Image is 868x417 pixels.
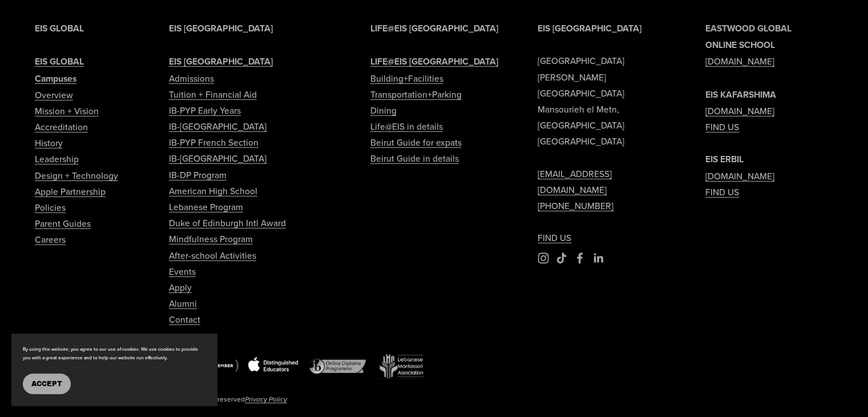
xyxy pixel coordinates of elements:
[35,72,76,85] strong: Campuses
[169,231,253,247] a: Mindfulness Program
[169,199,243,215] a: Lebanese Program
[169,247,256,263] a: After-school Activities
[705,88,776,101] strong: EIS KAFARSHIMA
[705,53,774,69] a: [DOMAIN_NAME]
[169,53,273,70] a: EIS [GEOGRAPHIC_DATA]
[11,334,217,406] section: Cookie banner
[538,20,665,246] p: [GEOGRAPHIC_DATA] [PERSON_NAME][GEOGRAPHIC_DATA] Mansourieh el Metn, [GEOGRAPHIC_DATA] [GEOGRAPHI...
[35,103,99,119] a: Mission + Vision
[705,119,739,135] a: FIND US
[31,380,62,388] span: Accept
[592,252,604,264] a: LinkedIn
[35,119,88,135] a: Accreditation
[35,135,63,151] a: History
[538,252,549,264] a: Instagram
[169,150,267,166] a: IB-[GEOGRAPHIC_DATA]
[538,230,571,246] a: FIND US
[169,311,200,327] a: Contact
[35,199,66,215] a: Policies
[370,22,498,35] strong: LIFE@EIS [GEOGRAPHIC_DATA]
[370,102,396,118] a: Dining
[35,22,84,35] strong: EIS GLOBAL
[169,22,273,35] strong: EIS [GEOGRAPHIC_DATA]
[705,168,774,184] a: [DOMAIN_NAME]
[538,166,665,198] a: [EMAIL_ADDRESS][DOMAIN_NAME]
[169,279,192,295] a: Apply
[370,86,461,102] a: Transportation+Parking
[23,345,205,362] p: By using this website, you agree to our use of cookies. We use cookies to provide you with a grea...
[169,263,196,279] a: Events
[35,55,84,68] strong: EIS GLOBAL
[35,87,73,103] a: Overview
[169,70,214,86] a: Admissions
[169,134,259,150] a: IB-PYP French Section
[23,374,71,394] button: Accept
[169,55,273,68] strong: EIS [GEOGRAPHIC_DATA]
[370,55,498,68] strong: LIFE@EIS [GEOGRAPHIC_DATA]
[370,134,461,150] a: Beirut Guide for expats
[169,118,267,134] a: IB-[GEOGRAPHIC_DATA]
[705,103,774,119] a: [DOMAIN_NAME]
[245,394,287,404] em: Privacy Policy
[169,86,257,102] a: Tuition + Financial Aid
[370,70,443,86] a: Building+Facilities
[35,53,84,70] a: EIS GLOBAL
[35,231,66,247] a: Careers
[169,295,197,311] a: Alumni
[169,167,227,183] a: IB-DP Program
[169,102,241,118] a: IB-PYP Early Years
[35,151,79,167] a: Leadership
[370,150,458,166] a: Beirut Guide in details
[538,22,641,35] strong: EIS [GEOGRAPHIC_DATA]
[556,252,567,264] a: TikTok
[35,215,91,231] a: Parent Guides
[35,70,76,87] a: Campuses
[35,183,106,199] a: Apple Partnership
[169,215,286,231] a: Duke of Edinburgh Intl Award
[705,184,739,200] a: FIND US
[705,153,744,166] strong: EIS ERBIL
[370,53,498,70] a: LIFE@EIS [GEOGRAPHIC_DATA]
[574,252,586,264] a: Facebook
[370,118,442,134] a: Life@EIS in details
[245,393,287,406] a: Privacy Policy
[169,183,257,199] a: American High School
[705,22,792,51] strong: EASTWOOD GLOBAL ONLINE SCHOOL
[538,198,613,214] a: [PHONE_NUMBER]
[35,167,118,183] a: Design + Technology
